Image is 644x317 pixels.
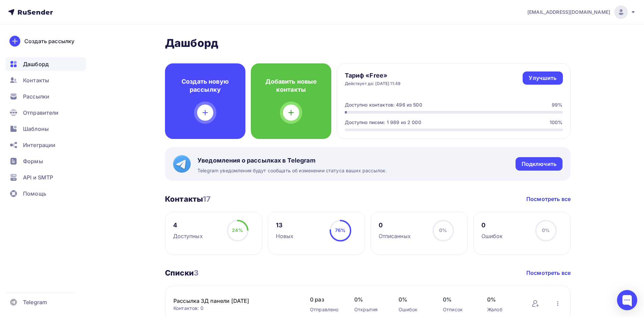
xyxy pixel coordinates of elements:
[173,297,288,305] a: Рассылка 3Д панели [DATE]
[165,268,198,278] h3: Списки
[399,295,429,304] span: 0%
[439,227,447,233] span: 0%
[443,306,474,313] div: Отписок
[23,76,49,84] span: Контакты
[176,78,235,94] h4: Создать новую рассылку
[173,221,203,229] div: 4
[542,227,550,233] span: 0%
[354,306,385,313] div: Открытия
[379,221,411,229] div: 0
[399,306,429,313] div: Ошибок
[487,306,518,313] div: Жалоб
[443,295,474,304] span: 0%
[5,154,86,168] a: Формы
[522,160,556,168] div: Подключить
[276,232,294,240] div: Новых
[310,306,341,313] div: Отправлено
[197,156,387,165] span: Уведомления о рассылках в Telegram
[232,227,243,233] span: 24%
[527,5,636,19] a: [EMAIL_ADDRESS][DOMAIN_NAME]
[345,81,401,86] div: Действует до: [DATE] 11:49
[5,90,86,103] a: Рассылки
[310,295,341,304] span: 0 раз
[165,194,211,204] h3: Контакты
[552,102,563,108] div: 99%
[203,195,211,203] span: 17
[487,295,518,304] span: 0%
[335,227,345,233] span: 76%
[23,298,47,306] span: Telegram
[5,57,86,71] a: Дашборд
[5,74,86,87] a: Контакты
[194,268,198,277] span: 3
[165,36,571,50] h2: Дашборд
[526,269,571,277] a: Посмотреть все
[529,74,556,82] div: Улучшить
[345,71,401,80] h4: Тариф «Free»
[354,295,385,304] span: 0%
[527,9,610,16] span: [EMAIL_ADDRESS][DOMAIN_NAME]
[23,109,59,117] span: Отправители
[379,232,411,240] div: Отписанных
[345,119,421,126] div: Доступно писем: 1 989 из 2 000
[481,232,503,240] div: Ошибок
[550,119,563,126] div: 100%
[526,195,571,203] a: Посмотреть все
[23,60,49,68] span: Дашборд
[345,102,422,108] div: Доступно контактов: 496 из 500
[23,157,43,165] span: Формы
[23,190,46,198] span: Помощь
[23,125,49,133] span: Шаблоны
[276,221,294,229] div: 13
[481,221,503,229] div: 0
[197,167,387,174] span: Telegram уведомления будут сообщать об изменении статуса ваших рассылок.
[23,141,55,149] span: Интеграции
[5,106,86,119] a: Отправители
[24,37,74,45] div: Создать рассылку
[173,305,296,312] div: Контактов: 0
[5,122,86,136] a: Шаблоны
[262,78,320,94] h4: Добавить новые контакты
[173,232,203,240] div: Доступных
[23,173,53,181] span: API и SMTP
[23,92,49,100] span: Рассылки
